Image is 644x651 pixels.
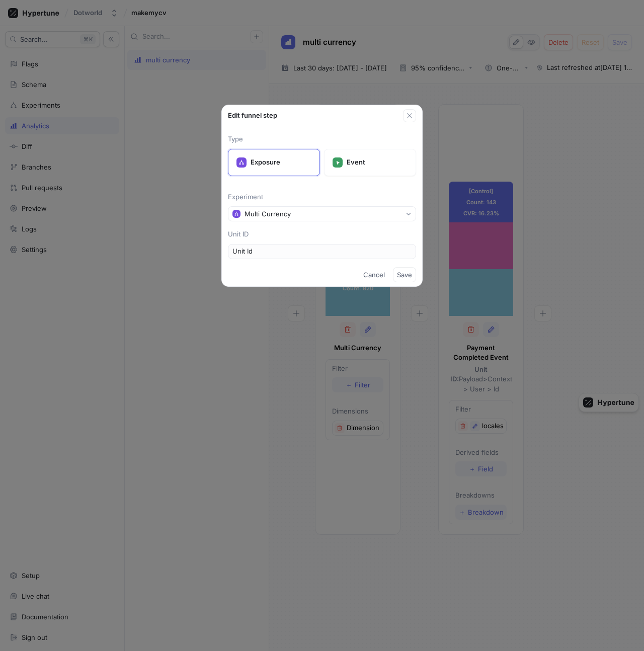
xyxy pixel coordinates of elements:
span: Save [397,272,412,278]
div: Edit funnel step [228,111,403,121]
div: Multi Currency [245,210,291,218]
span: Cancel [363,272,385,278]
button: Cancel [359,267,389,282]
button: Save [393,267,416,282]
p: Exposure [251,157,311,168]
p: Type [228,134,416,144]
button: Multi Currency [228,206,416,221]
p: Event [347,157,408,168]
p: Unit ID [228,229,416,239]
p: Experiment [228,192,416,202]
